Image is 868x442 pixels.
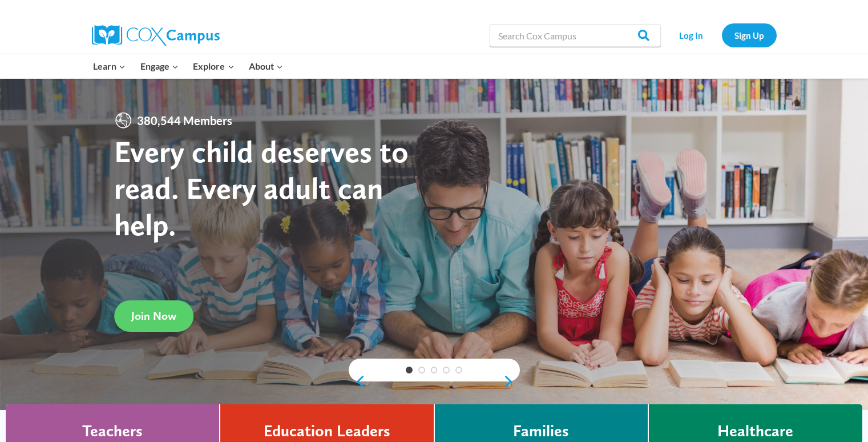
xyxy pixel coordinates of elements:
nav: Primary Navigation [86,54,290,78]
span: About [249,59,283,74]
h4: Education Leaders [264,421,390,441]
span: Explore [193,59,234,74]
a: next [503,375,520,388]
a: 5 [455,367,462,373]
a: previous [349,375,366,388]
a: Sign Up [722,23,777,47]
nav: Secondary Navigation [667,23,777,47]
span: 380,544 Members [132,111,237,130]
span: Learn [93,59,126,74]
strong: Every child deserves to read. Every adult can help. [114,133,409,242]
img: Cox Campus [92,25,220,46]
a: Join Now [114,300,193,332]
a: 2 [418,367,425,373]
span: Engage [140,59,179,74]
h4: Families [513,421,569,441]
h4: Healthcare [717,421,793,441]
a: 1 [406,367,413,373]
input: Search Cox Campus [490,24,661,47]
h4: Teachers [82,421,143,441]
a: 3 [431,367,438,373]
div: content slider buttons [349,370,520,393]
a: 4 [443,367,450,373]
a: Log In [667,23,716,47]
span: Join Now [131,309,176,323]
